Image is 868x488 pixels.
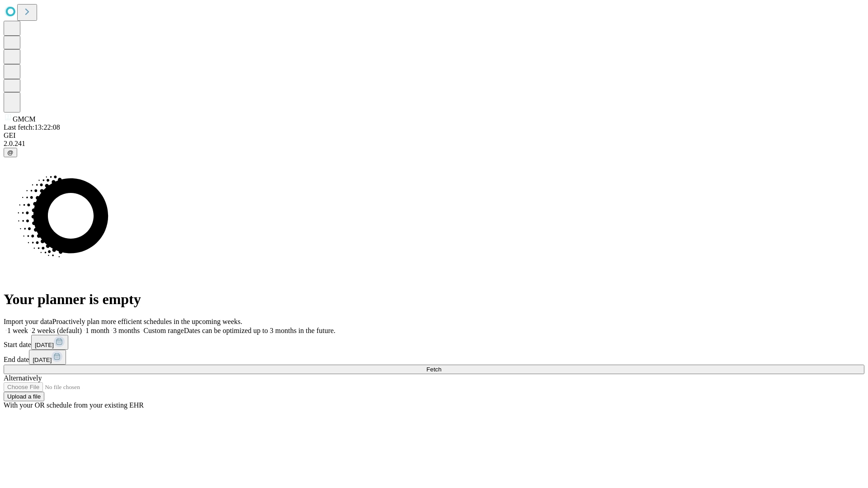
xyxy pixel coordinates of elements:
[113,327,140,334] span: 3 months
[35,342,54,348] span: [DATE]
[29,350,66,365] button: [DATE]
[85,327,109,334] span: 1 month
[426,366,441,373] span: Fetch
[13,115,36,123] span: GMCM
[4,350,864,365] div: End date
[4,365,864,374] button: Fetch
[184,327,335,334] span: Dates can be optimized up to 3 months in the future.
[4,392,44,401] button: Upload a file
[4,318,52,325] span: Import your data
[4,335,864,350] div: Start date
[4,401,144,409] span: With your OR schedule from your existing EHR
[143,327,184,334] span: Custom range
[33,357,52,363] span: [DATE]
[7,327,28,334] span: 1 week
[31,335,68,350] button: [DATE]
[4,140,864,148] div: 2.0.241
[7,149,14,156] span: @
[4,148,17,157] button: @
[32,327,82,334] span: 2 weeks (default)
[4,131,864,140] div: GEI
[4,123,60,131] span: Last fetch: 13:22:08
[4,291,864,308] h1: Your planner is empty
[52,318,242,325] span: Proactively plan more efficient schedules in the upcoming weeks.
[4,374,42,382] span: Alternatively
